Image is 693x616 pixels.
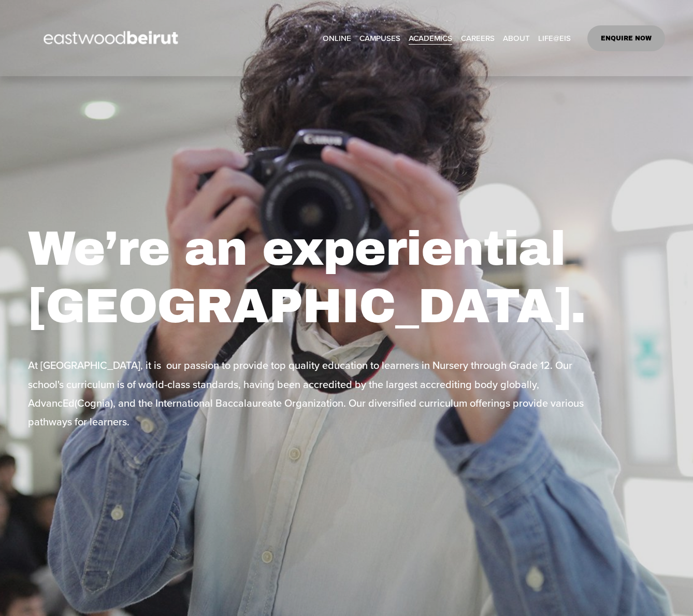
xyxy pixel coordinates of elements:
[359,31,400,46] a: folder dropdown
[28,220,666,335] h1: We’re an experiential [GEOGRAPHIC_DATA].
[538,31,571,46] a: folder dropdown
[409,31,452,45] span: ACADEMICS
[503,31,530,46] a: folder dropdown
[323,31,351,46] a: ONLINE
[461,31,495,46] a: CAREERS
[587,25,666,51] a: ENQUIRE NOW
[538,31,571,45] span: LIFE@EIS
[409,31,452,46] a: folder dropdown
[28,356,585,431] p: At [GEOGRAPHIC_DATA], it is our passion to provide top quality education to learners in Nursery t...
[28,12,197,65] img: EastwoodIS Global Site
[503,31,530,45] span: ABOUT
[359,31,400,45] span: CAMPUSES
